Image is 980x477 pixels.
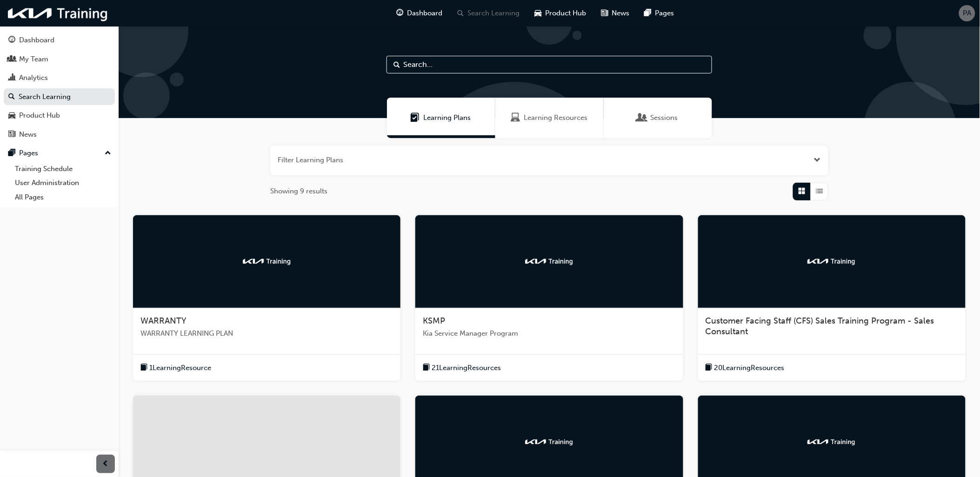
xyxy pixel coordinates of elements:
span: Sessions [651,113,678,123]
span: book-icon [140,362,147,374]
span: pages-icon [8,149,15,158]
a: User Administration [11,176,115,190]
span: List [816,186,823,197]
a: SessionsSessions [604,98,712,138]
span: Dashboard [407,8,443,19]
span: guage-icon [397,7,404,19]
span: Pages [655,8,674,19]
button: book-icon1LearningResource [140,362,211,374]
div: Pages [19,148,38,159]
span: 1 Learning Resource [149,363,211,373]
div: My Team [19,54,48,65]
a: My Team [4,51,115,68]
div: Analytics [19,73,48,83]
button: Pages [4,145,115,162]
div: News [19,129,37,140]
a: News [4,126,115,143]
span: book-icon [706,362,713,374]
span: guage-icon [8,36,15,45]
a: car-iconProduct Hub [527,4,594,23]
a: news-iconNews [594,4,637,23]
span: Sessions [638,113,647,123]
button: PA [959,5,975,21]
input: Search... [387,56,712,73]
a: search-iconSearch Learning [450,4,527,23]
a: Training Schedule [11,162,115,176]
img: kia-training [524,437,575,447]
span: pages-icon [645,7,652,19]
span: search-icon [8,93,15,101]
button: book-icon20LearningResources [706,362,785,374]
span: WARRANTY [140,316,187,326]
span: car-icon [8,112,15,120]
span: news-icon [8,131,15,139]
button: Open the filter [814,155,821,166]
span: Grid [799,186,806,197]
a: pages-iconPages [637,4,682,23]
a: kia-trainingCustomer Facing Staff (CFS) Sales Training Program - Sales Consultantbook-icon20Learn... [698,215,966,381]
span: 21 Learning Resources [432,363,501,373]
a: kia-trainingKSMPKia Service Manager Programbook-icon21LearningResources [415,215,683,381]
div: Product Hub [19,110,60,121]
span: KSMP [423,316,445,326]
a: guage-iconDashboard [389,4,450,23]
span: Showing 9 results [270,186,327,197]
a: Dashboard [4,32,115,49]
a: Learning PlansLearning Plans [387,98,495,138]
span: chart-icon [8,74,15,82]
span: up-icon [105,147,111,159]
span: Learning Resources [511,113,520,123]
span: news-icon [601,7,608,19]
span: PA [963,8,972,19]
span: car-icon [535,7,542,19]
span: Learning Plans [424,113,471,123]
button: DashboardMy TeamAnalyticsSearch LearningProduct HubNews [4,30,115,145]
span: Search Learning [468,8,520,19]
img: kia-training [524,257,575,266]
a: Search Learning [4,88,115,106]
img: kia-training [806,437,857,447]
img: kia-training [241,257,293,266]
span: search-icon [458,7,464,19]
a: All Pages [11,190,115,205]
span: News [612,8,630,19]
div: Dashboard [19,35,54,46]
img: kia-training [806,257,857,266]
span: Customer Facing Staff (CFS) Sales Training Program - Sales Consultant [706,316,934,337]
span: WARRANTY LEARNING PLAN [140,328,393,339]
span: Search [393,60,400,70]
span: people-icon [8,55,15,64]
a: Product Hub [4,107,115,124]
span: Kia Service Manager Program [423,328,675,339]
span: Learning Resources [524,113,587,123]
a: Analytics [4,69,115,86]
span: prev-icon [102,458,109,470]
span: book-icon [423,362,430,374]
span: 20 Learning Resources [714,363,785,373]
span: Learning Plans [411,113,420,123]
a: kia-trainingWARRANTYWARRANTY LEARNING PLANbook-icon1LearningResource [133,215,400,381]
img: kia-training [5,4,112,23]
a: Learning ResourcesLearning Resources [495,98,604,138]
button: book-icon21LearningResources [423,362,501,374]
span: Product Hub [546,8,587,19]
